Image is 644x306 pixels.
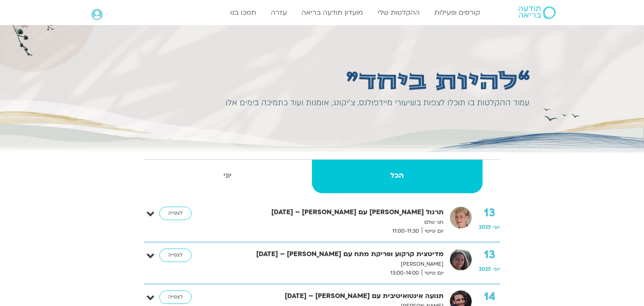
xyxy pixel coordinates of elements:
div: עמוד ההקלטות בו תוכלו לצפות בשיעורי מיידפולנס, צ׳יקונג, אומנות ועוד כתמיכה בימים אלו​ [218,96,530,110]
strong: 14 [479,290,500,303]
span: יום שישי [422,269,444,277]
a: הכל [312,160,483,193]
a: לצפייה [159,249,192,262]
strong: תנועה אינטואיטיבית עם [PERSON_NAME] – [DATE] [223,290,444,302]
strong: יוני [145,169,310,182]
span: 2025 [479,266,491,272]
p: חני שלם [223,218,444,227]
strong: מדיטצית קרקוע ופריקת מתח עם [PERSON_NAME] – [DATE] [223,249,444,260]
strong: 13 [479,249,500,261]
span: יוני [493,266,500,272]
strong: תרגול [PERSON_NAME] עם [PERSON_NAME] – [DATE] [223,207,444,218]
strong: הכל [312,169,483,182]
span: 2025 [479,224,491,231]
p: [PERSON_NAME] [223,260,444,269]
a: לצפייה [159,207,192,220]
img: תודעה בריאה [519,6,556,19]
a: מועדון תודעה בריאה [297,5,367,21]
a: עזרה [267,5,291,21]
a: ההקלטות שלי [374,5,424,21]
span: יום שישי [422,227,444,236]
strong: 13 [479,207,500,219]
span: יוני [493,224,500,231]
span: 13:00-14:00 [387,269,422,277]
a: תמכו בנו [226,5,260,21]
span: 11:00-11:30 [390,227,422,236]
a: לצפייה [159,290,192,304]
a: קורסים ופעילות [430,5,484,21]
a: יוני [145,160,310,193]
